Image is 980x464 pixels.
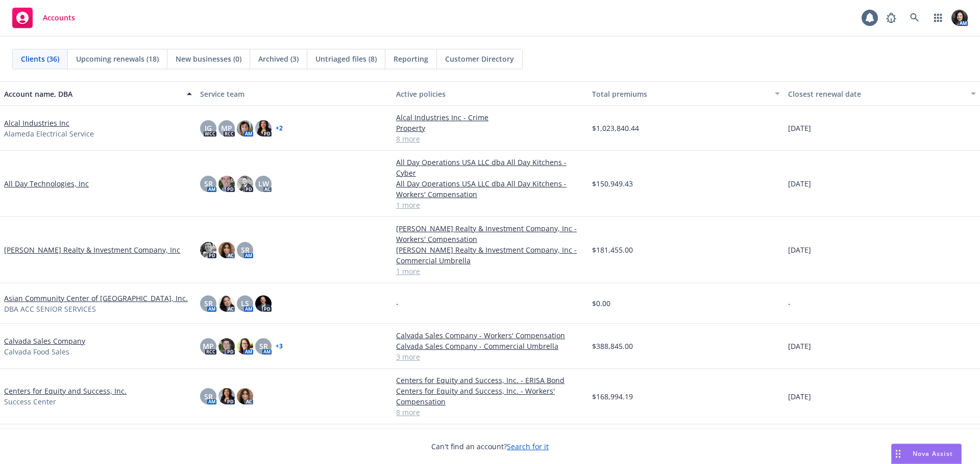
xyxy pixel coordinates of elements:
a: Centers for Equity and Success, Inc. - ERISA Bond [396,375,584,386]
span: SR [241,244,250,255]
button: Closest renewal date [784,81,980,106]
span: Alameda Electrical Service [4,128,94,139]
span: SR [204,178,213,189]
a: + 2 [276,125,283,131]
a: Switch app [928,8,948,28]
span: $150,949.43 [592,178,633,189]
button: Nova Assist [891,444,962,464]
a: Accounts [8,4,79,32]
span: LS [241,298,249,309]
span: [DATE] [788,341,811,351]
span: Archived (3) [258,53,299,64]
a: Calvada Sales Company [4,336,85,346]
img: photo [237,388,253,404]
span: Reporting [394,53,428,64]
span: $1,023,840.44 [592,123,639,133]
span: [DATE] [788,244,811,255]
span: [DATE] [788,178,811,189]
img: photo [237,120,253,137]
a: 1 more [396,200,584,210]
div: Service team [200,89,388,99]
img: photo [218,176,235,192]
span: New businesses (0) [176,53,241,64]
a: 8 more [396,407,584,418]
img: photo [237,338,253,354]
img: photo [255,295,272,312]
a: 8 more [396,133,584,144]
a: [PERSON_NAME] Realty & Investment Company, Inc - Workers' Compensation [396,223,584,244]
span: - [396,298,399,309]
a: Search [904,8,925,28]
span: $0.00 [592,298,610,309]
span: [DATE] [788,391,811,402]
span: Accounts [43,14,75,22]
div: Closest renewal date [788,89,965,99]
img: photo [951,10,968,26]
button: Active policies [392,81,588,106]
img: photo [218,388,235,404]
span: $388,845.00 [592,341,633,351]
a: Report a Bug [881,8,901,28]
span: MP [221,123,232,133]
a: Alcal Industries Inc - Crime [396,112,584,123]
a: Centers for Equity and Success, Inc. [4,386,127,396]
img: photo [218,295,235,312]
a: 1 more [396,266,584,277]
span: MP [203,341,214,351]
span: Success Center [4,396,56,407]
img: photo [218,338,235,354]
span: [DATE] [788,123,811,133]
span: Can't find an account? [431,441,549,452]
div: Account name, DBA [4,89,181,99]
span: DBA ACC SENIOR SERVICES [4,304,96,314]
a: Property [396,123,584,133]
span: SR [259,341,268,351]
a: + 3 [276,343,283,349]
span: SR [204,298,213,309]
a: Centers for Equity and Success, Inc. - Workers' Compensation [396,386,584,407]
a: [PERSON_NAME] Realty & Investment Company, Inc [4,244,180,255]
a: All Day Operations USA LLC dba All Day Kitchens - Workers' Compensation [396,178,584,200]
img: photo [218,242,235,258]
span: Calvada Food Sales [4,346,69,357]
img: photo [255,120,272,137]
span: JG [205,123,212,133]
span: - [788,298,791,309]
span: Untriaged files (8) [315,53,377,64]
button: Service team [196,81,392,106]
span: $181,455.00 [592,244,633,255]
a: All Day Technologies, Inc [4,178,89,189]
span: LW [258,178,269,189]
a: Calvada Sales Company - Workers' Compensation [396,330,584,341]
button: Total premiums [588,81,784,106]
div: Drag to move [892,444,904,463]
a: All Day Operations USA LLC dba All Day Kitchens - Cyber [396,157,584,178]
a: [PERSON_NAME] Realty & Investment Company, Inc - Commercial Umbrella [396,244,584,266]
a: Search for it [507,442,549,451]
a: Asian Community Center of [GEOGRAPHIC_DATA], Inc. [4,293,188,304]
span: Upcoming renewals (18) [76,53,159,64]
a: Calvada Sales Company - Commercial Umbrella [396,341,584,351]
span: SR [204,391,213,402]
img: photo [200,242,216,258]
span: Customer Directory [445,53,514,64]
span: Clients (36) [21,53,59,64]
span: $168,994.19 [592,391,633,402]
span: Nova Assist [913,449,953,458]
img: photo [237,176,253,192]
div: Active policies [396,89,584,99]
a: Alcal Industries Inc [4,118,69,128]
a: 3 more [396,351,584,362]
div: Total premiums [592,89,769,99]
